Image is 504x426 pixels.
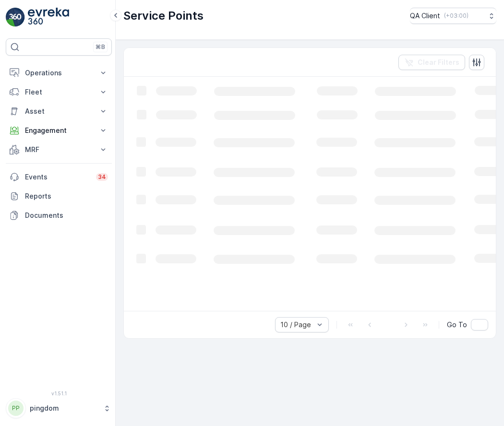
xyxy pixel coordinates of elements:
button: Fleet [6,83,112,102]
p: Events [25,172,90,182]
button: Asset [6,102,112,121]
p: Asset [25,106,93,116]
a: Documents [6,206,112,225]
p: 34 [98,173,106,181]
span: Go To [447,320,467,330]
img: logo_light-DOdMpM7g.png [28,8,69,27]
a: Events34 [6,167,112,187]
button: MRF [6,140,112,159]
p: Operations [25,68,93,78]
button: Engagement [6,121,112,140]
p: ( +03:00 ) [444,12,468,20]
span: v 1.51.1 [6,390,112,396]
img: logo [6,8,25,27]
p: ⌘B [96,43,105,51]
p: Documents [25,211,108,220]
p: QA Client [410,11,440,21]
button: Clear Filters [398,55,465,70]
p: MRF [25,145,93,154]
p: Service Points [123,8,204,24]
p: pingdom [30,403,98,413]
p: Clear Filters [418,58,459,67]
p: Reports [25,191,108,201]
p: Fleet [25,87,93,97]
div: PP [8,401,24,416]
button: QA Client(+03:00) [410,8,496,24]
button: Operations [6,63,112,83]
p: Engagement [25,126,93,135]
button: PPpingdom [6,398,112,418]
a: Reports [6,187,112,206]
